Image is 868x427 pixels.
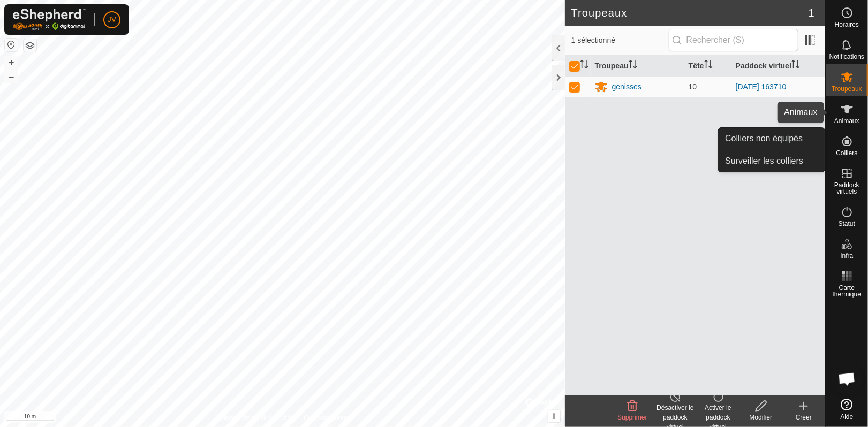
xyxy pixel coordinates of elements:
span: 10 [689,82,697,91]
th: Paddock virtuel [731,56,825,77]
input: Rechercher (S) [669,29,798,51]
h2: Troupeaux [571,6,809,19]
button: i [548,410,560,422]
div: Ouvrir le chat [831,363,863,395]
span: JV [108,14,116,25]
p-sorticon: Activer pour trier [629,62,637,70]
span: Statut [839,220,855,227]
a: Politique de confidentialité [216,413,291,423]
span: Colliers [836,150,857,156]
p-sorticon: Activer pour trier [791,62,800,70]
button: + [5,56,18,69]
span: Infra [840,253,853,259]
p-sorticon: Activer pour trier [704,62,713,70]
p-sorticon: Activer pour trier [580,62,588,70]
div: Créer [782,413,825,422]
span: Troupeaux [832,86,862,92]
a: Colliers non équipés [719,128,825,149]
span: Animaux [834,118,859,124]
span: Paddock virtuels [828,182,865,195]
span: i [553,411,555,421]
span: Aide [840,414,853,420]
div: genisses [612,81,641,93]
th: Tête [684,56,731,77]
img: Logo Gallagher [13,9,86,30]
a: [DATE] 163710 [736,82,787,91]
button: – [5,70,18,83]
span: 1 [809,5,814,21]
span: Notifications [829,54,864,60]
span: Carte thermique [828,285,865,298]
button: Couches de carte [24,39,36,52]
div: Modifier [739,413,782,422]
span: Supprimer [617,414,647,421]
a: Aide [826,394,868,424]
a: Contactez-nous [304,413,349,423]
span: Surveiller les colliers [725,155,803,167]
a: Surveiller les colliers [719,150,825,172]
span: Horaires [835,21,859,28]
span: 1 sélectionné [571,35,669,46]
button: Réinitialiser la carte [5,39,18,51]
span: Colliers non équipés [725,132,803,145]
th: Troupeau [591,56,684,77]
